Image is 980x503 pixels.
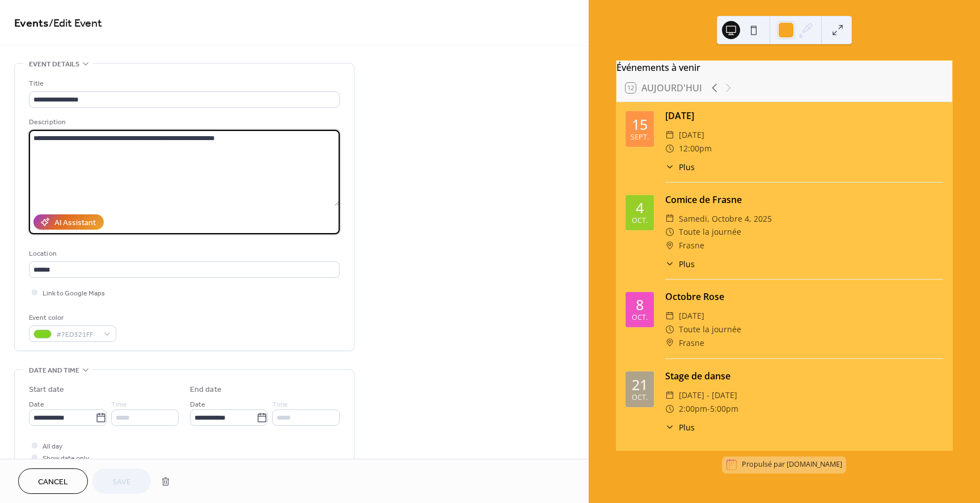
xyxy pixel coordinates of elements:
[665,239,674,252] div: ​
[190,384,222,396] div: End date
[679,336,704,350] span: Frasne
[38,476,68,488] span: Cancel
[18,468,88,494] button: Cancel
[54,217,96,229] div: AI Assistant
[665,161,674,173] div: ​
[679,142,712,155] span: 12:00pm
[665,421,674,433] div: ​
[636,298,644,312] div: 8
[742,460,842,470] div: Propulsé par
[679,161,695,173] span: Plus
[632,217,648,225] div: oct.
[679,225,741,239] span: Toute la journée
[707,402,710,416] span: -
[632,117,648,132] div: 15
[29,399,44,411] span: Date
[111,399,127,411] span: Time
[665,369,943,383] div: Stage de danse
[665,336,674,350] div: ​
[632,314,648,322] div: oct.
[679,309,704,323] span: [DATE]
[272,399,288,411] span: Time
[679,402,707,416] span: 2:00pm
[679,388,737,402] span: [DATE] - [DATE]
[665,212,674,226] div: ​
[29,116,337,128] div: Description
[665,161,695,173] button: ​Plus
[665,225,674,239] div: ​
[679,421,695,433] span: Plus
[665,258,674,270] div: ​
[29,384,64,396] div: Start date
[631,134,649,141] div: sept.
[190,399,205,411] span: Date
[665,142,674,155] div: ​
[632,378,648,392] div: 21
[43,288,105,299] span: Link to Google Maps
[29,248,337,260] div: Location
[665,388,674,402] div: ​
[43,441,62,453] span: All day
[29,365,79,377] span: Date and time
[616,61,952,74] div: Événements à venir
[665,258,695,270] button: ​Plus
[665,193,943,206] div: Comice de Frasne
[665,421,695,433] button: ​Plus
[665,290,943,303] div: Octobre Rose
[679,239,704,252] span: Frasne
[665,309,674,323] div: ​
[636,201,644,215] div: 4
[43,453,89,464] span: Show date only
[679,258,695,270] span: Plus
[632,394,648,401] div: oct.
[29,58,79,70] span: Event details
[665,402,674,416] div: ​
[29,78,337,90] div: Title
[14,12,49,35] a: Events
[33,214,104,230] button: AI Assistant
[49,12,102,35] span: / Edit Event
[56,329,98,341] span: #7ED321FF
[665,128,674,142] div: ​
[665,109,943,122] div: [DATE]
[665,323,674,336] div: ​
[679,323,741,336] span: Toute la journée
[679,212,772,226] span: samedi, octobre 4, 2025
[29,312,114,324] div: Event color
[679,128,704,142] span: [DATE]
[710,402,738,416] span: 5:00pm
[787,460,842,470] a: [DOMAIN_NAME]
